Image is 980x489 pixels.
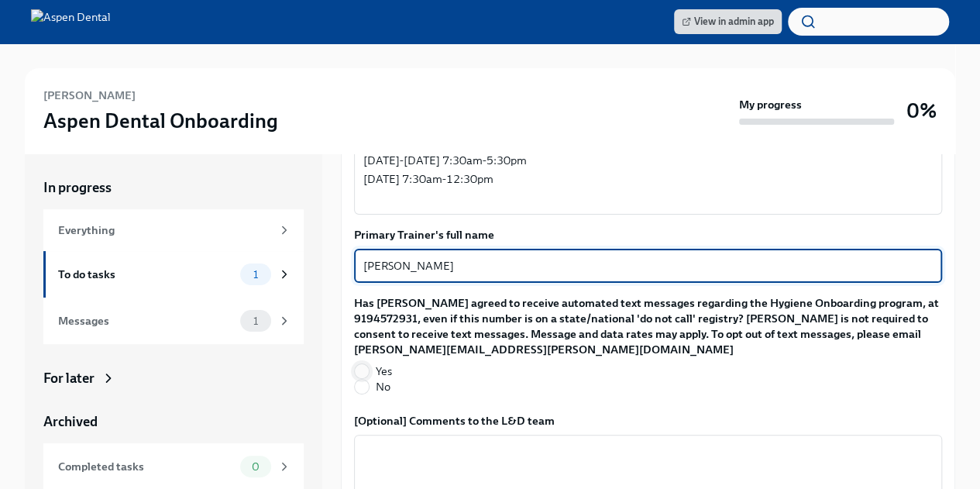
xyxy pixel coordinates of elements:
[43,87,136,104] h6: [PERSON_NAME]
[674,9,782,34] a: View in admin app
[43,251,304,298] a: To do tasks1
[906,97,937,125] h3: 0%
[58,222,271,239] div: Everything
[43,298,304,344] a: Messages1
[376,363,392,379] span: Yes
[58,458,234,475] div: Completed tasks
[43,178,304,197] a: In progress
[739,97,802,112] strong: My progress
[43,209,304,251] a: Everything
[363,133,933,207] textarea: [DATE] 8am-6pm [DATE]-[DATE] 7:30am-5:30pm [DATE] 7:30am-12:30pm
[58,266,234,283] div: To do tasks
[242,461,269,473] span: 0
[43,369,95,387] div: For later
[244,315,267,327] span: 1
[354,295,942,357] label: Has [PERSON_NAME] agreed to receive automated text messages regarding the Hygiene Onboarding prog...
[363,257,933,275] textarea: [PERSON_NAME]
[43,369,304,387] a: For later
[244,269,267,281] span: 1
[354,413,942,429] label: [Optional] Comments to the L&D team
[31,9,111,34] img: Aspen Dental
[354,227,942,243] label: Primary Trainer's full name
[682,14,774,29] span: View in admin app
[43,412,304,431] a: Archived
[376,379,390,394] span: No
[58,312,234,329] div: Messages
[43,107,278,135] h3: Aspen Dental Onboarding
